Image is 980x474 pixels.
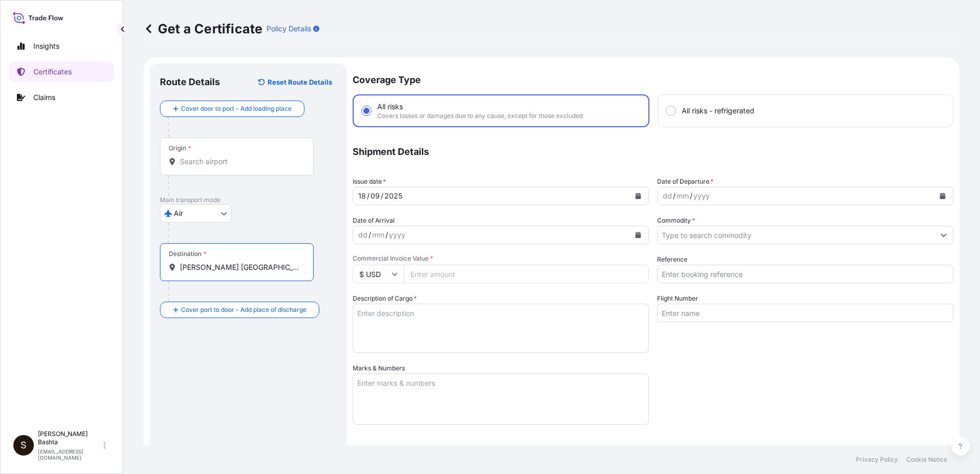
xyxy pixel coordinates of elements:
div: / [369,229,371,241]
a: Claims [9,87,114,108]
p: Certificates [33,67,72,77]
p: Insights [33,41,59,51]
p: Coverage Type [353,64,953,94]
button: Cover port to door - Add place of discharge [160,302,319,318]
span: Date of Departure [657,176,713,187]
input: Enter booking reference [657,265,953,283]
input: Origin [180,156,301,167]
p: [PERSON_NAME] Bashta [38,430,101,446]
span: Cover port to door - Add place of discharge [181,305,307,315]
div: year, [383,190,403,202]
div: month, [371,229,385,241]
input: Enter name [657,304,953,322]
button: Calendar [630,188,646,204]
div: year, [692,190,711,202]
span: Date of Arrival [353,215,395,226]
p: Route Details [160,76,220,88]
input: Type to search commodity [658,226,934,244]
button: Select transport [160,204,232,223]
span: Issue date [353,176,386,187]
input: Destination [180,262,301,272]
a: Privacy Policy [856,456,898,464]
a: Insights [9,36,114,56]
div: year, [388,229,406,241]
span: Cover door to port - Add loading place [181,104,292,114]
a: Certificates [9,62,114,82]
span: Covers losses or damages due to any cause, except for those excluded [377,112,583,120]
label: Commodity [657,215,695,226]
label: Reference [657,254,687,265]
p: Reset Route Details [268,77,332,87]
div: day, [662,190,673,202]
button: Show suggestions [934,226,953,244]
div: / [381,190,383,202]
div: month, [676,190,690,202]
div: / [690,190,692,202]
div: day, [357,229,369,241]
a: Cookie Notice [906,456,947,464]
p: Shipment Details [353,137,953,166]
input: Enter amount [404,265,649,283]
span: All risks - refrigerated [682,106,754,116]
button: Reset Route Details [253,74,336,90]
p: Get a Certificate [144,21,262,37]
button: Calendar [630,227,646,243]
div: month, [370,190,381,202]
span: Commercial Invoice Value [353,254,649,263]
label: Flight Number [657,293,698,304]
div: Destination [169,250,207,258]
label: Marks & Numbers [353,363,405,373]
div: day, [357,190,367,202]
label: Description of Cargo [353,293,417,304]
button: Calendar [934,188,951,204]
p: Claims [33,92,55,103]
span: Air [174,208,183,219]
div: / [367,190,370,202]
div: / [673,190,676,202]
button: Cover door to port - Add loading place [160,101,304,117]
div: Origin [169,144,191,152]
div: / [385,229,388,241]
p: Main transport mode [160,196,336,204]
input: All risksCovers losses or damages due to any cause, except for those excluded [362,106,371,115]
span: All risks [377,102,403,112]
input: All risks - refrigerated [666,106,676,115]
p: [EMAIL_ADDRESS][DOMAIN_NAME] [38,448,101,461]
p: Policy Details [267,24,311,34]
span: S [21,440,27,450]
